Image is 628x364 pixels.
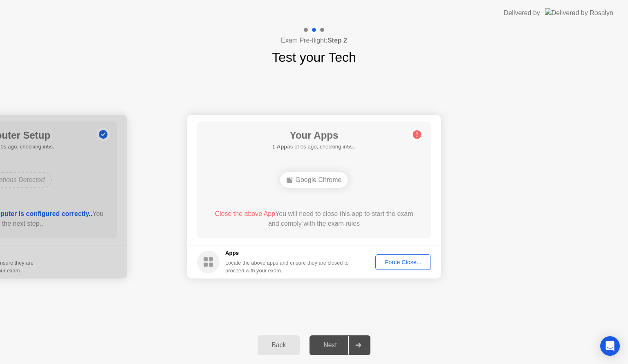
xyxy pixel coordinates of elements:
[260,342,297,349] div: Back
[272,128,356,143] h1: Your Apps
[327,37,347,44] b: Step 2
[280,172,348,188] div: Google Chrome
[545,8,613,18] img: Delivered by Rosalyn
[281,36,347,45] h4: Exam Pre-flight:
[225,259,349,274] div: Locate the above apps and ensure they are closed to proceed with your exam.
[272,143,356,151] h5: as of 0s ago, checking in5s..
[312,342,348,349] div: Next
[209,209,419,229] div: You will need to close this app to start the exam and comply with the exam rules
[504,8,540,18] div: Delivered by
[600,336,620,356] div: Open Intercom Messenger
[272,144,287,150] b: 1 App
[272,47,356,67] h1: Test your Tech
[375,254,431,270] button: Force Close...
[310,335,370,355] button: Next
[378,259,428,265] div: Force Close...
[225,249,349,257] h5: Apps
[215,210,275,217] span: Close the above App
[258,335,300,355] button: Back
